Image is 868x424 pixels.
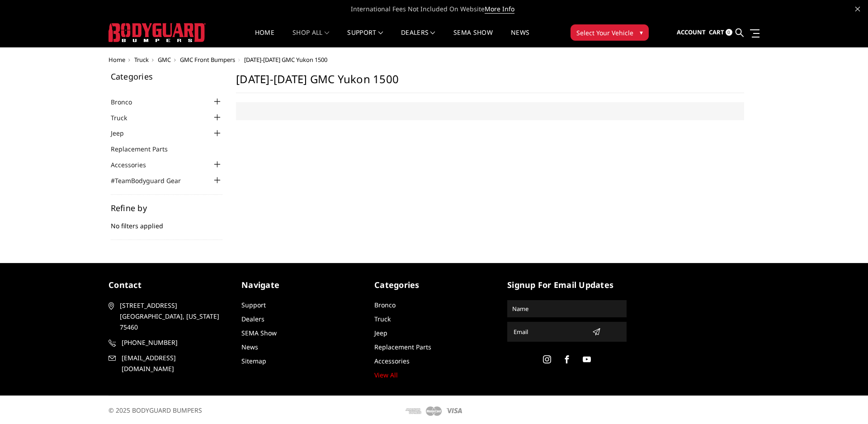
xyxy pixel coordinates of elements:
span: [STREET_ADDRESS] [GEOGRAPHIC_DATA], [US_STATE] 75460 [120,300,225,333]
span: [DATE]-[DATE] GMC Yukon 1500 [244,56,327,64]
a: Truck [134,56,149,64]
a: #TeamBodyguard Gear [111,176,192,185]
a: Truck [374,315,391,323]
h5: Categories [111,72,223,80]
div: No filters applied [111,204,223,240]
h5: contact [108,279,228,291]
a: [PHONE_NUMBER] [108,337,228,348]
input: Email [510,325,589,339]
a: Cart 0 [709,20,732,45]
a: Home [255,29,274,47]
a: Accessories [374,357,410,365]
span: Account [677,28,706,36]
a: Account [677,20,706,45]
a: Replacement Parts [374,343,431,351]
a: [EMAIL_ADDRESS][DOMAIN_NAME] [108,353,228,374]
a: SEMA Show [241,329,277,337]
a: Bronco [374,301,396,309]
a: GMC Front Bumpers [180,56,235,64]
a: Dealers [401,29,435,47]
a: More Info [485,5,514,14]
a: Replacement Parts [111,144,179,154]
h1: [DATE]-[DATE] GMC Yukon 1500 [236,72,744,93]
a: Truck [111,113,138,122]
h5: signup for email updates [507,279,627,291]
a: Sitemap [241,357,266,365]
span: 0 [726,29,732,36]
a: Support [241,301,266,309]
a: Accessories [111,160,157,170]
a: Bronco [111,97,143,107]
button: Select Your Vehicle [571,24,649,41]
a: Home [108,56,125,64]
span: Cart [709,28,724,36]
h5: Categories [374,279,494,291]
a: GMC [158,56,171,64]
a: Jeep [111,128,135,138]
a: shop all [292,29,329,47]
img: BODYGUARD BUMPERS [108,23,206,42]
a: Support [347,29,383,47]
a: Jeep [374,329,387,337]
span: [EMAIL_ADDRESS][DOMAIN_NAME] [122,353,226,374]
a: SEMA Show [453,29,493,47]
h5: Refine by [111,204,223,212]
span: Select Your Vehicle [576,28,633,38]
a: News [241,343,258,351]
h5: Navigate [241,279,361,291]
span: [PHONE_NUMBER] [122,337,226,348]
span: ▾ [640,28,643,37]
span: © 2025 BODYGUARD BUMPERS [108,406,202,415]
a: Dealers [241,315,264,323]
a: News [511,29,529,47]
input: Name [509,302,625,316]
a: View All [374,371,398,379]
